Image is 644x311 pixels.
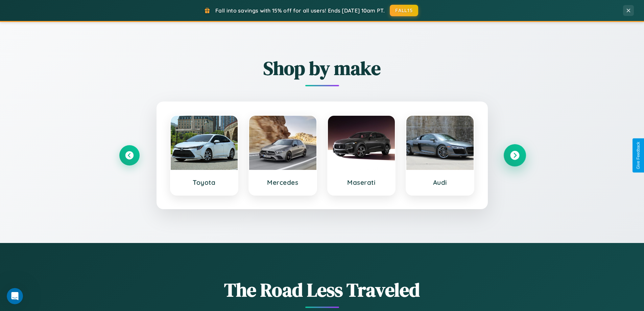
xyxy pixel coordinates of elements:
[7,288,23,304] iframe: Intercom live chat
[177,178,231,186] h3: Toyota
[119,55,525,81] h2: Shop by make
[413,178,467,186] h3: Audi
[335,178,388,186] h3: Maserati
[215,7,385,14] span: Fall into savings with 15% off for all users! Ends [DATE] 10am PT.
[256,178,310,186] h3: Mercedes
[390,5,418,16] button: FALL15
[119,277,525,303] h1: The Road Less Traveled
[636,142,641,169] div: Give Feedback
